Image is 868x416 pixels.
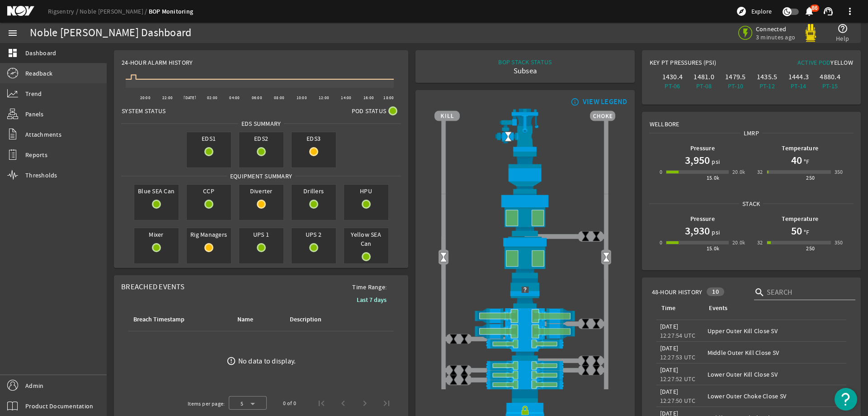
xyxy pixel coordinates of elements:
[660,344,679,352] legacy-datetime-component: [DATE]
[591,318,602,329] img: ValveClose.png
[434,194,615,236] img: UpperAnnularOpen.png
[283,399,296,408] div: 0 of 0
[757,238,763,247] div: 32
[685,224,710,238] h1: 3,930
[239,185,283,197] span: Diverter
[140,95,151,100] text: 20:00
[434,370,615,380] img: PipeRamOpen.png
[503,131,514,142] img: Valve2Open.png
[791,224,802,238] h1: 50
[816,81,844,91] div: PT-15
[739,199,763,208] span: Stack
[741,129,762,138] span: LMRP
[580,231,591,242] img: ValveClose.png
[7,48,18,58] mat-icon: dashboard
[707,287,724,296] div: 10
[736,6,747,17] mat-icon: explore
[802,24,820,42] img: Yellowpod.svg
[344,185,388,197] span: HPU
[785,81,813,91] div: PT-14
[660,397,696,405] legacy-datetime-component: 12:27:50 UTC
[434,324,615,339] img: ShearRamOpen.png
[690,215,715,223] b: Pressure
[149,7,193,16] a: BOP Monitoring
[722,72,750,81] div: 1479.5
[710,157,720,166] span: psi
[448,365,459,376] img: ValveClose.png
[791,153,802,167] h1: 40
[642,112,860,129] div: Wellbore
[352,106,387,115] span: Pod Status
[757,167,763,177] div: 32
[580,365,591,376] img: ValveClose.png
[754,287,765,298] i: search
[345,282,394,292] span: Time Range:
[732,167,745,177] div: 20.0k
[187,228,231,241] span: Rig Managers
[292,228,336,241] span: UPS 2
[708,303,839,313] div: Events
[459,374,470,385] img: ValveClose.png
[753,81,781,91] div: PT-12
[434,380,615,389] img: PipeRamOpen.png
[782,144,818,153] b: Temperature
[292,185,336,197] span: Drillers
[660,366,679,374] legacy-datetime-component: [DATE]
[459,365,470,376] img: ValveClose.png
[660,167,662,177] div: 0
[835,238,843,247] div: 350
[274,95,284,100] text: 08:00
[797,58,831,67] span: Active Pod
[434,236,615,278] img: LowerAnnularOpen.png
[802,228,810,237] span: °F
[708,392,843,401] div: Lower Outer Choke Close SV
[580,318,591,329] img: ValveClose.png
[751,7,772,16] span: Explore
[434,278,615,308] img: RiserConnectorUnknownBlock.png
[448,374,459,385] img: ValveClose.png
[344,228,388,250] span: Yellow SEA Can
[823,6,834,17] mat-icon: support_agent
[438,252,449,263] img: Valve2Open.png
[839,0,861,22] button: more_vert
[591,365,602,376] img: ValveClose.png
[660,353,696,361] legacy-datetime-component: 12:27:53 UTC
[709,303,727,313] div: Events
[25,48,56,57] span: Dashboard
[434,339,615,349] img: PipeRamOpen.png
[650,58,751,71] div: Key PT Pressures (PSI)
[707,173,720,182] div: 15.0k
[756,33,795,41] span: 3 minutes ago
[722,81,750,91] div: PT-10
[226,356,236,366] mat-icon: error_outline
[239,132,283,145] span: EDS2
[660,238,662,247] div: 0
[236,315,278,325] div: Name
[122,106,165,115] span: System Status
[341,95,351,100] text: 14:00
[732,4,775,19] button: Explore
[187,132,231,145] span: EDS1
[580,355,591,366] img: ValveClose.png
[836,34,849,43] span: Help
[498,67,552,76] div: Subsea
[652,287,703,296] span: 48-Hour History
[806,244,815,253] div: 250
[806,173,815,182] div: 250
[434,152,615,194] img: FlexJoint.png
[708,326,843,335] div: Upper Outer Kill Close SV
[434,308,615,324] img: ShearRamOpen.png
[7,28,18,38] mat-icon: menu
[184,95,196,100] text: [DATE]
[835,388,857,411] button: Open Resource Center
[25,402,93,411] span: Product Documentation
[782,215,818,223] b: Temperature
[292,132,336,145] span: EDS3
[434,361,615,370] img: PipeRamOpen.png
[30,29,191,38] div: Noble [PERSON_NAME] Dashboard
[238,119,284,128] span: EDS SUMMARY
[837,23,848,34] mat-icon: help_outline
[830,58,853,67] span: Yellow
[25,69,52,78] span: Readback
[357,296,387,304] b: Last 7 days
